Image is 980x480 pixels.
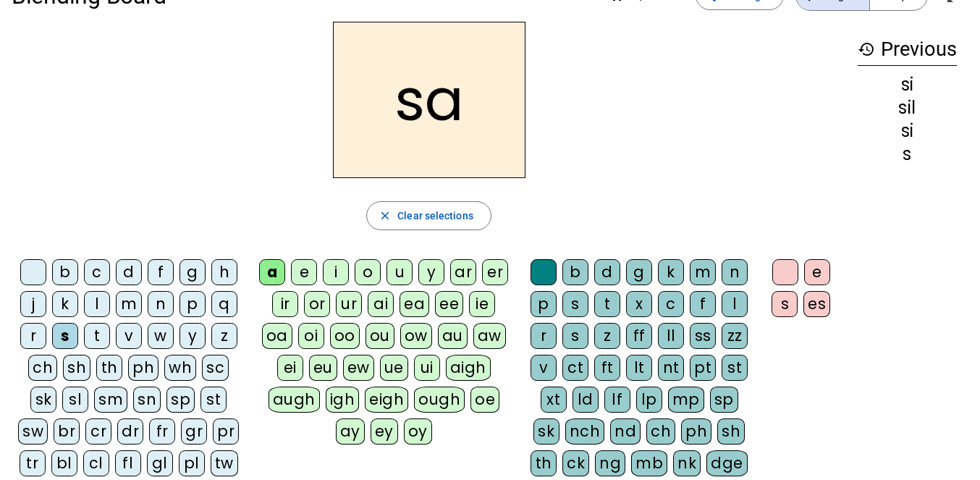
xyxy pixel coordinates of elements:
div: tw [211,450,238,476]
div: zz [722,323,748,349]
div: x [626,291,652,317]
div: sp [710,387,738,413]
div: nt [658,355,684,381]
div: e [291,259,317,285]
div: f [148,259,174,285]
div: sn [133,387,161,413]
div: s [772,291,798,317]
div: y [179,323,206,349]
div: bl [51,450,77,476]
div: k [52,291,78,317]
div: k [658,259,684,285]
div: ss [690,323,716,349]
div: ui [414,355,440,381]
div: sk [533,418,559,445]
div: oe [470,387,499,413]
div: es [803,291,830,317]
div: p [179,291,206,317]
div: s [562,291,588,317]
div: ar [450,259,476,285]
div: tr [20,450,46,476]
div: aigh [446,355,491,381]
div: y [418,259,444,285]
div: dr [117,418,143,445]
div: ch [646,418,675,445]
div: br [54,418,80,445]
div: m [690,259,716,285]
div: i [323,259,349,285]
div: ph [681,418,711,445]
div: z [211,323,237,349]
div: ff [626,323,652,349]
div: eigh [365,387,408,413]
div: ck [562,450,589,476]
div: ou [366,323,394,349]
div: wh [164,355,196,381]
div: s [858,146,957,163]
div: ct [562,355,588,381]
div: er [482,259,508,285]
div: si [858,122,957,140]
div: lt [626,355,652,381]
h3: Previous [858,33,957,66]
div: n [148,291,174,317]
div: lp [636,387,662,413]
div: t [84,323,110,349]
div: ll [658,323,684,349]
div: ir [272,291,298,317]
div: c [658,291,684,317]
div: n [722,259,748,285]
div: c [84,259,110,285]
div: aw [473,323,506,349]
button: Clear selections [366,201,491,230]
div: ee [435,291,463,317]
div: m [116,291,142,317]
div: j [20,291,46,317]
div: e [804,259,830,285]
div: sil [858,99,957,117]
div: cr [85,418,111,445]
div: u [386,259,413,285]
div: ough [414,387,465,413]
div: nd [610,418,641,445]
div: d [116,259,142,285]
div: sm [94,387,127,413]
div: ei [277,355,303,381]
div: sl [62,387,88,413]
div: ld [573,387,599,413]
div: ew [343,355,374,381]
div: cl [83,450,109,476]
h2: sa [333,22,525,178]
div: oa [262,323,292,349]
div: eu [309,355,337,381]
div: st [722,355,748,381]
div: ft [594,355,620,381]
div: oo [330,323,360,349]
div: b [562,259,588,285]
div: b [52,259,78,285]
div: s [52,323,78,349]
div: ue [380,355,408,381]
mat-icon: history [858,41,875,58]
div: ng [595,450,625,476]
div: ch [28,355,57,381]
div: gr [181,418,207,445]
div: p [531,291,557,317]
mat-icon: close [379,209,392,222]
span: Clear selections [397,207,473,224]
div: th [96,355,122,381]
div: w [148,323,174,349]
div: r [531,323,557,349]
div: o [355,259,381,285]
div: gl [147,450,173,476]
div: v [531,355,557,381]
div: t [594,291,620,317]
div: mb [631,450,667,476]
div: d [594,259,620,285]
div: oi [298,323,324,349]
div: r [20,323,46,349]
div: g [626,259,652,285]
div: ay [336,418,365,445]
div: nk [673,450,701,476]
div: ai [368,291,394,317]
